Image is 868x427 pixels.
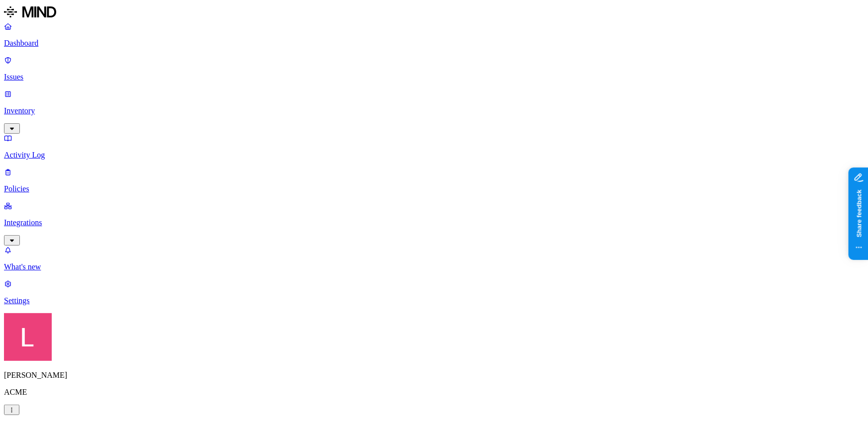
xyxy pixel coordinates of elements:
a: Activity Log [4,134,864,160]
p: ACME [4,388,864,397]
p: Issues [4,73,864,82]
img: Landen Brown [4,313,52,361]
a: Inventory [4,89,864,132]
a: Integrations [4,201,864,244]
p: Policies [4,184,864,193]
a: MIND [4,4,864,22]
a: Dashboard [4,22,864,48]
p: Integrations [4,218,864,227]
a: Issues [4,56,864,82]
a: Policies [4,168,864,193]
a: Settings [4,279,864,305]
p: Settings [4,296,864,305]
img: MIND [4,4,56,20]
a: What's new [4,246,864,271]
p: Inventory [4,106,864,115]
p: Dashboard [4,39,864,48]
p: What's new [4,262,864,271]
p: Activity Log [4,151,864,160]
